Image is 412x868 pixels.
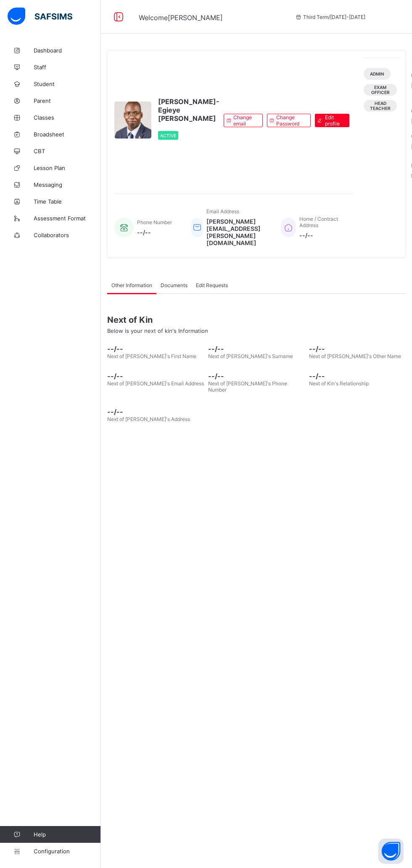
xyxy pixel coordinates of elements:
[206,218,268,246] span: [PERSON_NAME][EMAIL_ADDRESS][PERSON_NAME][DOMAIN_NAME]
[295,14,365,20] span: session/term information
[107,345,204,353] span: --/--
[160,133,176,138] span: Active
[34,148,101,154] span: CBT
[107,408,204,416] span: --/--
[107,353,196,359] span: Next of [PERSON_NAME]'s First Name
[111,282,152,288] span: Other Information
[158,97,219,123] span: [PERSON_NAME]-Egieye [PERSON_NAME]
[299,216,338,228] span: Home / Contract Address
[34,47,101,54] span: Dashboard
[325,114,343,127] span: Edit profile
[208,345,305,353] span: --/--
[107,315,406,325] span: Next of Kin
[378,839,404,864] button: Open asap
[139,13,223,22] span: Welcome [PERSON_NAME]
[107,327,208,334] span: Below is your next of kin's Information
[34,181,101,188] span: Messaging
[370,101,391,111] span: Head Teacher
[233,114,256,127] span: Change email
[34,831,100,838] span: Help
[34,232,101,238] span: Collaborators
[34,114,101,121] span: Classes
[34,198,101,205] span: Time Table
[34,131,101,138] span: Broadsheet
[34,165,101,171] span: Lesson Plan
[208,372,305,380] span: --/--
[309,380,369,387] span: Next of Kin's Relationship
[107,416,190,422] span: Next of [PERSON_NAME]'s Address
[309,345,406,353] span: --/--
[34,215,101,222] span: Assessment Format
[34,848,100,855] span: Configuration
[34,64,101,71] span: Staff
[208,380,287,393] span: Next of [PERSON_NAME]'s Phone Number
[309,353,401,359] span: Next of [PERSON_NAME]'s Other Name
[8,8,72,25] img: safsims
[370,71,384,76] span: Admin
[206,208,239,214] span: Email Address
[196,282,228,288] span: Edit Requests
[34,97,101,104] span: Parent
[34,81,101,87] span: Student
[208,353,293,359] span: Next of [PERSON_NAME]'s Surname
[276,114,304,127] span: Change Password
[137,229,172,236] span: --/--
[137,219,172,225] span: Phone Number
[107,372,204,380] span: --/--
[161,282,188,288] span: Documents
[107,380,204,387] span: Next of [PERSON_NAME]'s Email Address
[299,232,345,239] span: --/--
[309,372,406,380] span: --/--
[370,85,391,95] span: Exam Officer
